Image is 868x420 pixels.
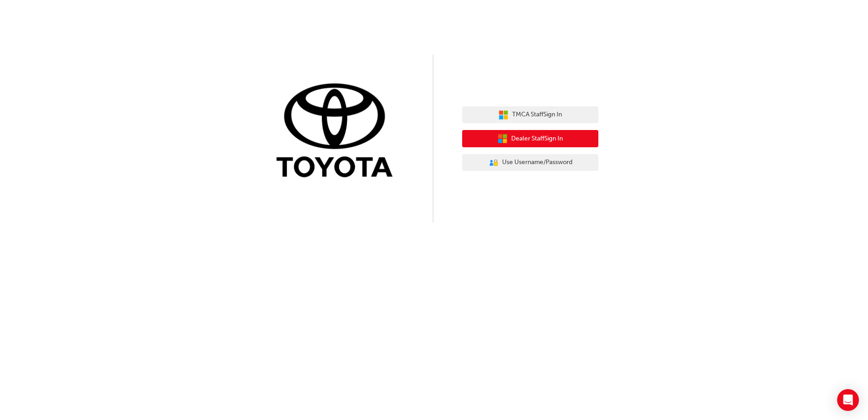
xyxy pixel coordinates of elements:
[462,154,598,171] button: Use Username/Password
[502,157,572,168] span: Use Username/Password
[462,130,598,147] button: Dealer StaffSign In
[462,106,598,124] button: TMCA StaffSign In
[270,81,406,182] img: Trak
[512,110,562,120] span: TMCA Staff Sign In
[837,389,859,411] div: Open Intercom Messenger
[511,134,563,144] span: Dealer Staff Sign In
